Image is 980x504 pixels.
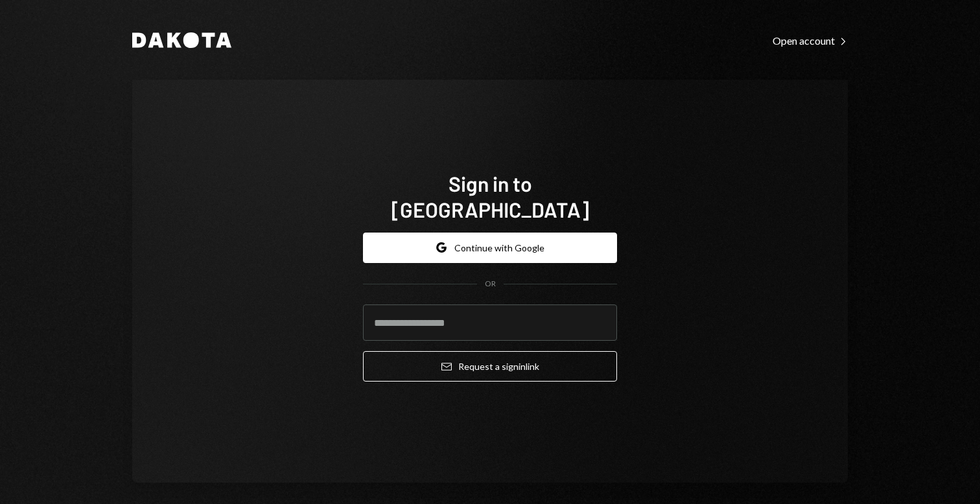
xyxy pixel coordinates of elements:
h1: Sign in to [GEOGRAPHIC_DATA] [363,170,617,222]
button: Request a signinlink [363,351,617,382]
div: Open account [773,34,848,47]
a: Open account [773,33,848,47]
button: Continue with Google [363,233,617,263]
div: OR [485,279,496,290]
